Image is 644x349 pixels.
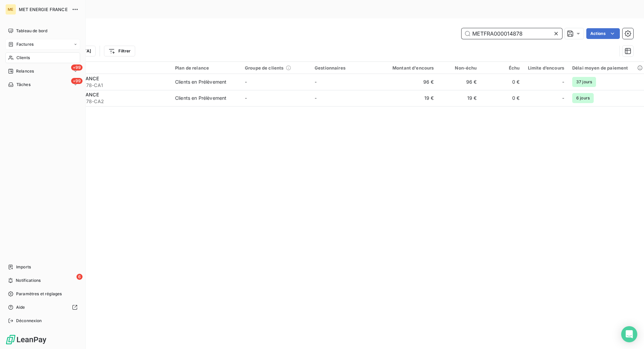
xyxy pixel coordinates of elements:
[71,78,83,84] span: +99
[76,274,83,280] span: 6
[245,95,247,101] span: -
[245,65,284,71] span: Groupe de clients
[621,326,637,342] div: Open Intercom Messenger
[16,264,31,270] span: Imports
[71,64,83,71] span: +99
[442,65,477,71] div: Non-échu
[384,65,434,71] div: Montant d'encours
[438,74,481,90] td: 96 €
[16,82,31,88] span: Tâches
[315,79,317,85] span: -
[572,77,596,87] span: 37 jours
[5,302,80,313] a: Aide
[586,28,620,39] button: Actions
[481,90,524,106] td: 0 €
[16,291,62,297] span: Paramètres et réglages
[16,318,42,324] span: Déconnexion
[562,95,564,101] span: -
[5,334,47,345] img: Logo LeanPay
[46,82,167,89] span: METFRA000014878-CA1
[380,90,438,106] td: 19 €
[438,90,481,106] td: 19 €
[16,41,34,47] span: Factures
[245,79,247,85] span: -
[481,74,524,90] td: 0 €
[104,46,135,56] button: Filtrer
[462,28,562,39] input: Rechercher
[175,95,226,101] div: Clients en Prélèvement
[46,98,167,105] span: METFRA000014878-CA2
[562,79,564,85] span: -
[315,65,376,71] div: Gestionnaires
[16,68,34,74] span: Relances
[572,65,644,71] div: Délai moyen de paiement
[380,74,438,90] td: 96 €
[485,65,520,71] div: Échu
[175,65,237,71] div: Plan de relance
[572,93,594,103] span: 6 jours
[16,28,47,34] span: Tableau de bord
[175,79,226,85] div: Clients en Prélèvement
[528,65,564,71] div: Limite d’encours
[16,277,41,283] span: Notifications
[16,304,25,310] span: Aide
[16,55,30,61] span: Clients
[315,95,317,101] span: -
